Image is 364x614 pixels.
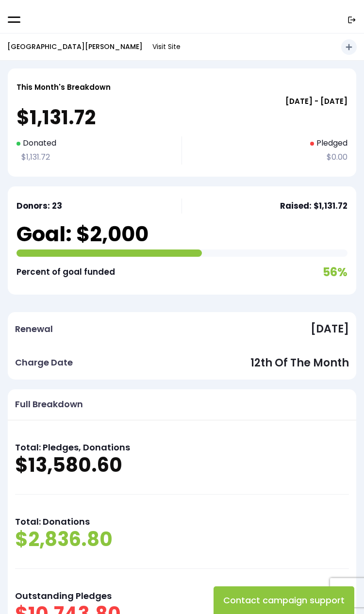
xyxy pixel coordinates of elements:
[17,218,149,249] p: Goal: $2,000
[310,136,347,150] p: Pledged
[344,42,354,52] i: add
[15,514,349,530] p: Total: Donations
[15,588,349,604] p: Outstanding Pledges
[17,265,115,280] p: Percent of goal funded
[15,530,349,549] p: $2,836.80
[322,150,347,165] p: $0.00
[15,440,349,455] p: Total: Pledges, Donations
[280,199,347,214] p: Raised: $1,131.72
[17,108,347,127] p: $1,131.72
[17,150,167,165] p: $1,131.72
[250,353,349,373] p: 12th of the month
[17,95,347,108] p: [DATE] - [DATE]
[17,81,111,94] p: This Month's Breakdown
[15,455,349,475] p: $13,580.60
[7,41,143,53] p: [GEOGRAPHIC_DATA][PERSON_NAME]
[15,397,83,412] p: Full Breakdown
[214,586,354,614] button: Contact campaign support
[148,37,185,56] a: Visit Site
[341,39,357,55] button: add
[17,199,167,214] p: Donors: 23
[311,319,349,339] p: [DATE]
[15,321,53,337] p: Renewal
[15,355,73,370] p: Charge Date
[323,262,347,282] p: 56%
[17,136,167,150] p: Donated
